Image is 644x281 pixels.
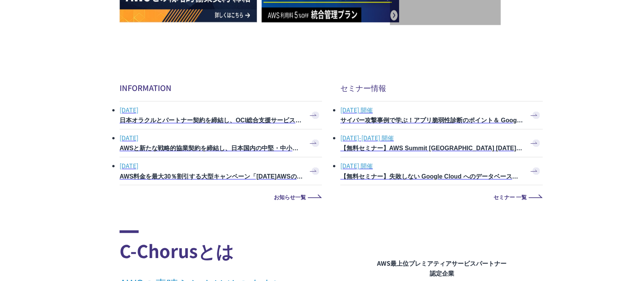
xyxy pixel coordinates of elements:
[120,82,322,93] h2: INFORMATION
[120,131,303,144] span: [DATE]
[340,194,543,200] a: セミナー 一覧
[340,131,524,144] span: [DATE]-[DATE] 開催
[120,230,359,264] h2: C-Chorusとは
[120,194,322,200] a: お知らせ一覧
[120,116,303,125] h3: 日本オラクルとパートナー契約を締結し、OCI総合支援サービスの提供を開始
[340,157,543,185] a: [DATE] 開催 【無料セミナー】失敗しない Google Cloud へのデータベース移行の進め方
[359,258,524,278] figcaption: AWS最上位プレミアティアサービスパートナー 認定企業
[340,159,524,172] span: [DATE] 開催
[340,82,543,93] h2: セミナー情報
[120,157,322,185] a: [DATE] AWS料金を最大30％割引する大型キャンペーン「[DATE]AWSの旅」の提供を開始
[340,103,524,116] span: [DATE] 開催
[340,172,524,181] h3: 【無料セミナー】失敗しない Google Cloud へのデータベース移行の進め方
[340,144,524,153] h3: 【無料セミナー】AWS Summit [GEOGRAPHIC_DATA] [DATE] ピックアップセッション
[340,116,524,125] h3: サイバー攻撃事例で学ぶ！アプリ脆弱性診断のポイント＆ Google Cloud セキュリティ対策
[120,129,322,157] a: [DATE] AWSと新たな戦略的協業契約を締結し、日本国内の中堅・中小企業でのAWS活用を加速
[120,103,303,116] span: [DATE]
[340,101,543,129] a: [DATE] 開催 サイバー攻撃事例で学ぶ！アプリ脆弱性診断のポイント＆ Google Cloud セキュリティ対策
[120,172,303,181] h3: AWS料金を最大30％割引する大型キャンペーン「[DATE]AWSの旅」の提供を開始
[120,159,303,172] span: [DATE]
[340,129,543,157] a: [DATE]-[DATE] 開催 【無料セミナー】AWS Summit [GEOGRAPHIC_DATA] [DATE] ピックアップセッション
[120,101,322,129] a: [DATE] 日本オラクルとパートナー契約を締結し、OCI総合支援サービスの提供を開始
[120,144,303,153] h3: AWSと新たな戦略的協業契約を締結し、日本国内の中堅・中小企業でのAWS活用を加速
